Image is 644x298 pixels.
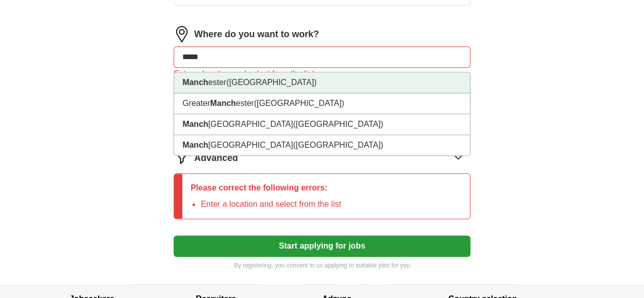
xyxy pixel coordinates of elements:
[210,99,236,107] strong: Manch
[190,182,341,194] p: Please correct the following errors:
[174,261,470,270] p: By registering, you consent to us applying to suitable jobs for you
[194,28,319,41] label: Where do you want to work?
[227,78,317,87] span: ([GEOGRAPHIC_DATA])
[174,26,190,42] img: location.png
[182,120,208,128] strong: Manch
[194,151,238,165] span: Advanced
[174,68,470,80] div: Enter a location and select from the list
[182,141,208,149] strong: Manch
[174,235,470,257] button: Start applying for jobs
[293,120,383,128] span: ([GEOGRAPHIC_DATA])
[174,135,469,155] li: [GEOGRAPHIC_DATA]
[254,99,344,107] span: ([GEOGRAPHIC_DATA])
[174,93,469,114] li: Greater ester
[174,72,469,93] li: ester
[174,149,190,165] img: filter
[293,141,383,149] span: ([GEOGRAPHIC_DATA])
[174,114,469,135] li: [GEOGRAPHIC_DATA]
[201,198,341,210] li: Enter a location and select from the list
[182,78,208,87] strong: Manch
